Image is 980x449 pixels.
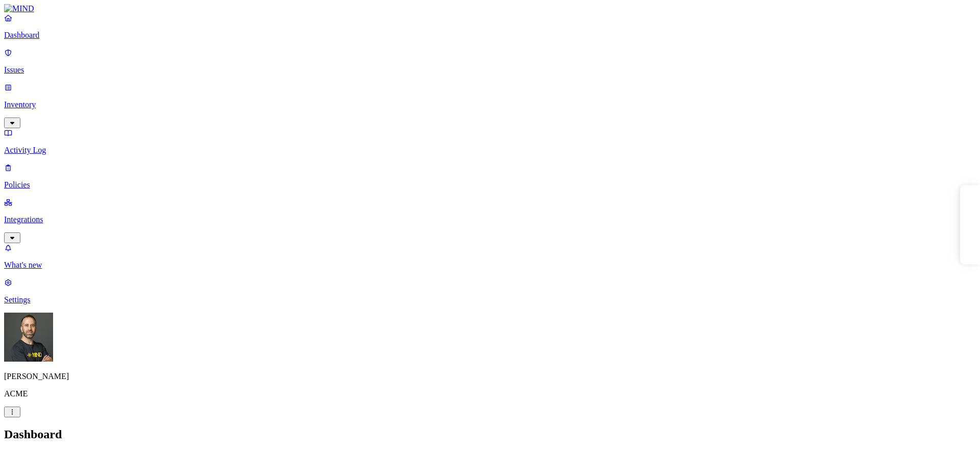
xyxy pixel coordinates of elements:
p: Integrations [4,215,976,224]
h2: Dashboard [4,428,976,441]
img: Tom Mayblum [4,313,53,362]
p: Policies [4,180,976,190]
p: [PERSON_NAME] [4,372,976,381]
p: ACME [4,389,976,398]
a: What's new [4,243,976,270]
p: Activity Log [4,146,976,155]
p: Dashboard [4,31,976,40]
p: Inventory [4,100,976,109]
p: Issues [4,65,976,75]
a: Settings [4,278,976,304]
a: Dashboard [4,13,976,40]
a: Activity Log [4,128,976,155]
a: Policies [4,163,976,190]
p: Settings [4,295,976,304]
img: MIND [4,4,34,13]
a: Issues [4,48,976,75]
a: Integrations [4,198,976,242]
a: Inventory [4,83,976,127]
p: What's new [4,261,976,270]
a: MIND [4,4,976,13]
